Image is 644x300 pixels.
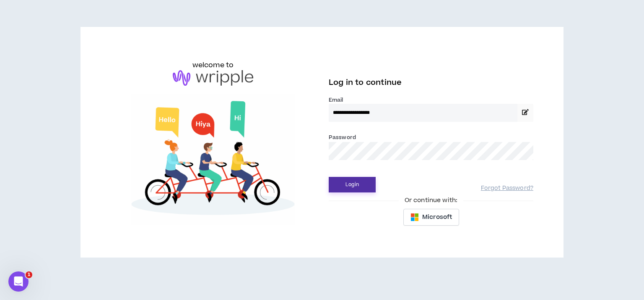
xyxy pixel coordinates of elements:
[481,184,533,192] a: Forgot Password?
[329,77,402,88] span: Log in to continue
[329,134,356,141] label: Password
[8,271,29,292] iframe: Intercom live chat
[329,96,533,104] label: Email
[399,196,463,205] span: Or continue with:
[422,213,452,222] span: Microsoft
[192,60,234,70] h6: welcome to
[111,94,315,224] img: Welcome to Wripple
[173,70,253,86] img: logo-brand.png
[329,177,376,192] button: Login
[403,209,459,226] button: Microsoft
[26,271,32,278] span: 1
